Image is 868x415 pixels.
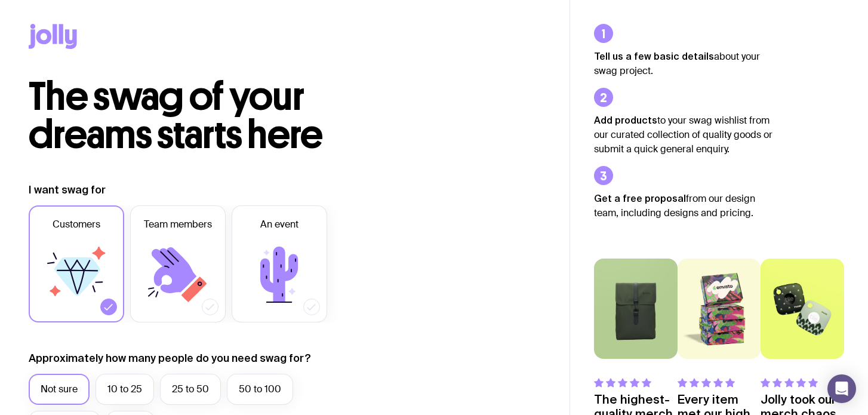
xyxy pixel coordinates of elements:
[96,374,154,405] label: 10 to 25
[594,193,686,204] strong: Get a free proposal
[594,115,657,125] strong: Add products
[29,183,106,197] label: I want swag for
[29,73,323,158] span: The swag of your dreams starts here
[53,217,100,232] span: Customers
[260,217,298,232] span: An event
[594,49,773,78] p: about your swag project.
[594,51,714,62] strong: Tell us a few basic details
[594,191,773,220] p: from our design team, including designs and pricing.
[160,374,221,405] label: 25 to 50
[227,374,293,405] label: 50 to 100
[29,351,311,365] label: Approximately how many people do you need swag for?
[144,217,212,232] span: Team members
[594,113,773,156] p: to your swag wishlist from our curated collection of quality goods or submit a quick general enqu...
[827,374,856,403] div: Open Intercom Messenger
[29,374,90,405] label: Not sure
